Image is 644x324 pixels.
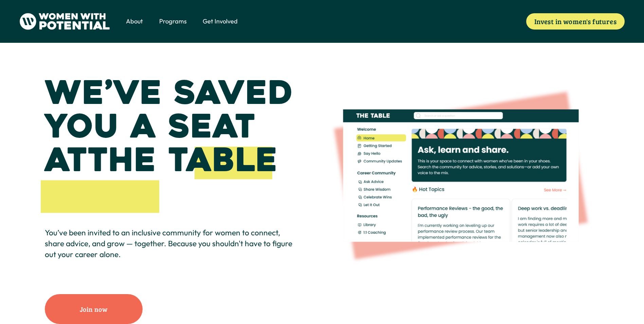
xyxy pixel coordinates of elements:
[203,17,238,26] span: Get Involved
[159,17,187,26] span: Programs
[88,139,278,181] span: The Table
[45,76,295,177] h1: We’ve saved you a seat at
[45,294,143,324] a: Join now
[203,16,238,26] a: folder dropdown
[126,16,143,26] a: folder dropdown
[526,13,625,29] a: Invest in women's futures
[159,16,187,26] a: folder dropdown
[126,17,143,26] span: About
[45,227,295,260] p: You’ve been invited to an inclusive community for women to connect, share advice, and grow — toge...
[19,13,110,30] img: Women With Potential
